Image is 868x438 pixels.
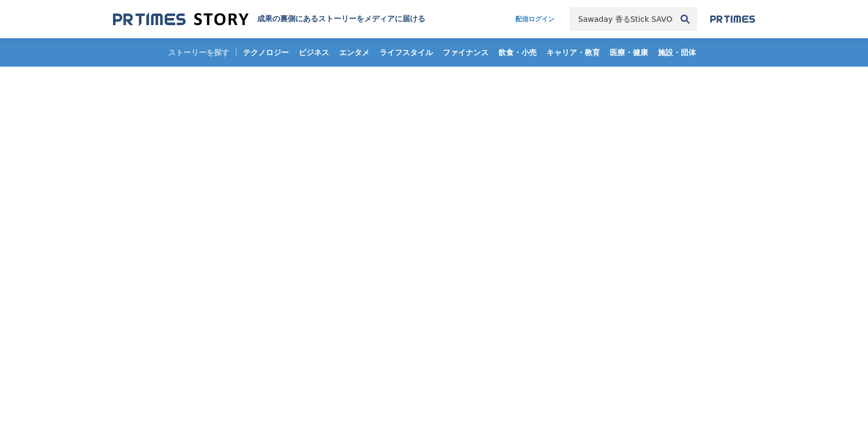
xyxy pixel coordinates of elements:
[494,38,541,67] a: 飲食・小売
[605,48,652,57] span: 医療・健康
[673,7,697,31] button: 検索
[239,38,293,67] a: テクノロジー
[375,48,437,57] span: ライフスタイル
[653,38,700,67] a: 施設・団体
[653,48,700,57] span: 施設・団体
[542,38,604,67] a: キャリア・教育
[113,12,248,27] img: 成果の裏側にあるストーリーをメディアに届ける
[494,48,541,57] span: 飲食・小売
[335,38,374,67] a: エンタメ
[113,12,425,27] a: 成果の裏側にあるストーリーをメディアに届ける 成果の裏側にあるストーリーをメディアに届ける
[239,48,293,57] span: テクノロジー
[542,48,604,57] span: キャリア・教育
[294,48,334,57] span: ビジネス
[257,14,425,24] h1: 成果の裏側にあるストーリーをメディアに届ける
[710,15,755,23] img: prtimes
[294,38,334,67] a: ビジネス
[438,38,493,67] a: ファイナンス
[570,7,673,31] input: キーワードで検索
[375,38,437,67] a: ライフスタイル
[605,38,652,67] a: 医療・健康
[504,7,566,31] a: 配信ログイン
[438,48,493,57] span: ファイナンス
[335,48,374,57] span: エンタメ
